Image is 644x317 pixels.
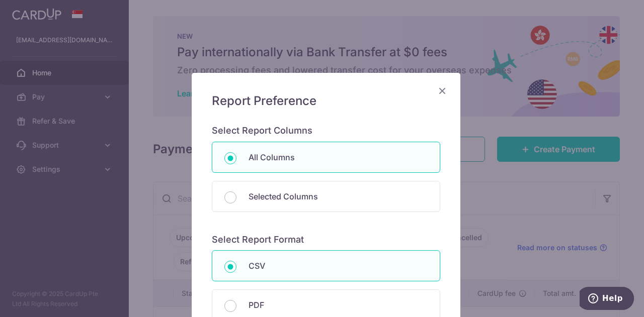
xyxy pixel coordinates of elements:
[212,234,440,246] h6: Select Report Format
[249,260,428,272] p: CSV
[249,151,428,163] p: All Columns
[249,190,428,202] p: Selected Columns
[249,299,428,311] p: PDF
[212,125,440,137] h6: Select Report Columns
[23,7,43,16] span: Help
[436,85,448,97] button: Close
[212,93,440,109] h5: Report Preference
[580,287,634,312] iframe: Opens a widget where you can find more information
